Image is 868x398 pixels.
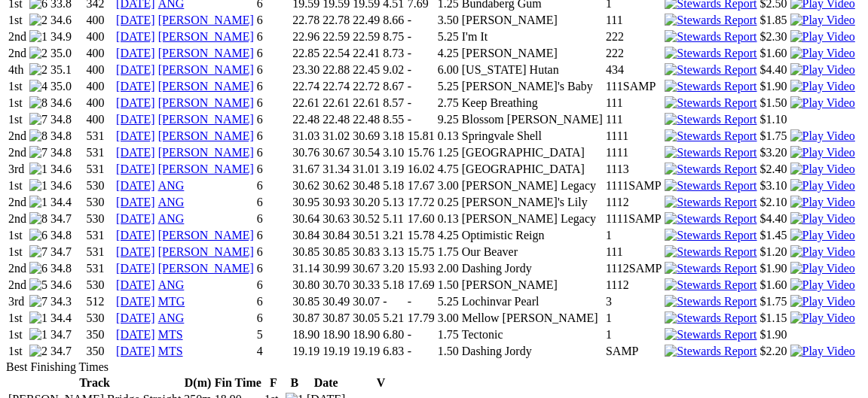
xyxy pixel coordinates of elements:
[790,196,855,208] a: View replay
[437,162,460,177] td: 4.75
[116,163,155,175] a: [DATE]
[437,112,460,127] td: 9.25
[759,46,788,61] td: $1.60
[50,211,84,226] td: 34.7
[461,145,604,160] td: [GEOGRAPHIC_DATA]
[461,13,604,28] td: [PERSON_NAME]
[50,178,84,193] td: 34.6
[605,129,662,144] td: 1111
[665,63,756,77] img: Stewards Report
[382,178,405,193] td: 5.18
[116,47,155,59] a: [DATE]
[256,129,291,144] td: 6
[8,96,27,111] td: 1st
[322,96,350,111] td: 22.61
[665,47,756,60] img: Stewards Report
[665,14,756,27] img: Stewards Report
[50,13,84,28] td: 34.6
[605,195,662,210] td: 1112
[352,162,381,177] td: 31.01
[8,162,27,177] td: 3rd
[8,112,27,127] td: 1st
[407,178,436,193] td: 17.67
[437,96,460,111] td: 2.75
[158,262,254,275] a: [PERSON_NAME]
[605,112,662,127] td: 111
[86,129,115,144] td: 531
[605,79,662,94] td: 111SAMP
[86,178,115,193] td: 530
[158,345,183,357] a: MTS
[29,146,47,160] img: 7
[29,345,47,358] img: 2
[116,129,155,142] a: [DATE]
[29,295,47,308] img: 7
[790,212,855,225] a: View replay
[437,13,460,28] td: 3.50
[8,211,27,226] td: 2nd
[407,145,436,160] td: 15.76
[382,112,405,127] td: 8.55
[461,29,604,44] td: I'm It
[352,79,381,94] td: 22.72
[790,278,855,291] a: View replay
[322,162,350,177] td: 31.34
[407,162,436,177] td: 16.02
[790,30,855,43] a: View replay
[50,129,84,144] td: 34.8
[86,29,115,44] td: 400
[665,345,756,358] img: Stewards Report
[790,196,855,209] img: Play Video
[292,13,320,28] td: 22.78
[116,328,155,341] a: [DATE]
[437,62,460,77] td: 6.00
[50,79,84,94] td: 35.0
[8,13,27,28] td: 1st
[29,262,47,275] img: 6
[86,211,115,226] td: 530
[790,179,855,193] img: Play Video
[29,80,47,93] img: 4
[352,13,381,28] td: 22.49
[158,129,254,142] a: [PERSON_NAME]
[256,145,291,160] td: 6
[86,46,115,61] td: 400
[352,178,381,193] td: 30.48
[29,129,47,143] img: 8
[116,63,155,76] a: [DATE]
[382,29,405,44] td: 8.75
[665,196,756,209] img: Stewards Report
[790,345,855,357] a: View replay
[116,196,155,208] a: [DATE]
[256,96,291,111] td: 6
[50,162,84,177] td: 34.6
[29,63,47,77] img: 2
[790,129,855,143] img: Play Video
[790,63,855,77] img: Play Video
[665,146,756,160] img: Stewards Report
[759,96,788,111] td: $1.50
[256,46,291,61] td: 6
[292,145,320,160] td: 30.76
[322,79,350,94] td: 22.74
[29,179,47,193] img: 1
[382,145,405,160] td: 3.10
[158,311,185,324] a: ANG
[158,96,254,109] a: [PERSON_NAME]
[759,129,788,144] td: $1.75
[116,245,155,258] a: [DATE]
[292,195,320,210] td: 30.95
[665,328,756,342] img: Stewards Report
[790,30,855,44] img: Play Video
[50,29,84,44] td: 34.9
[790,262,855,275] a: View replay
[29,229,47,242] img: 6
[292,129,320,144] td: 31.03
[382,162,405,177] td: 3.19
[29,212,47,226] img: 8
[50,112,84,127] td: 34.8
[352,112,381,127] td: 22.48
[116,278,155,291] a: [DATE]
[605,62,662,77] td: 434
[790,311,855,325] img: Play Video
